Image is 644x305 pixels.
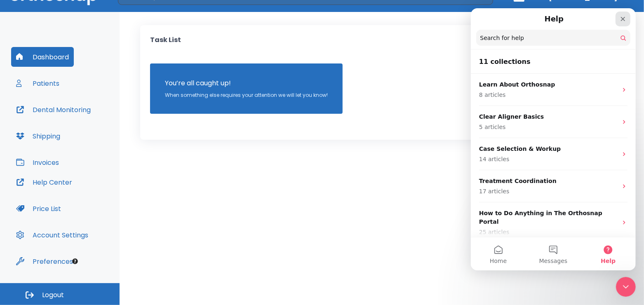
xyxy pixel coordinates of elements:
span: Logout [42,291,64,300]
button: Shipping [11,126,65,146]
button: Dashboard [11,47,74,67]
button: Account Settings [11,225,93,245]
p: You’re all caught up! [165,78,328,88]
button: Dental Monitoring [11,100,96,120]
button: Preferences [11,251,78,271]
iframe: Intercom live chat [616,277,636,297]
div: Tooltip anchor [71,258,79,265]
button: Price List [11,199,66,218]
iframe: Intercom live chat [471,8,636,270]
button: Patients [11,73,64,93]
p: When something else requires your attention we will let you know! [165,91,328,99]
p: Task List [150,35,181,54]
button: Invoices [11,152,64,172]
button: Help Center [11,172,77,192]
